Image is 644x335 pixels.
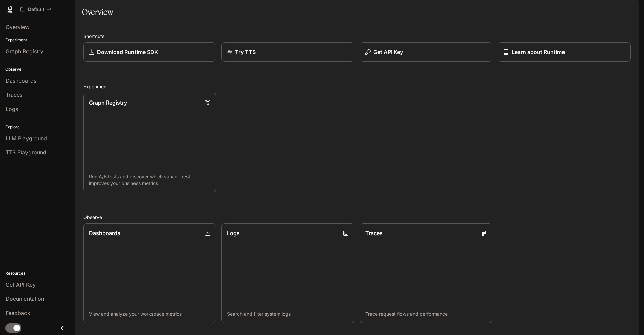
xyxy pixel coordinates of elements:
[83,42,216,62] a: Download Runtime SDK
[82,5,113,19] h1: Overview
[373,48,403,56] p: Get API Key
[227,311,348,317] p: Search and filter system logs
[83,83,631,90] h2: Experiment
[235,48,256,56] p: Try TTS
[17,3,55,16] button: All workspaces
[89,173,210,187] p: Run A/B tests and discover which variant best improves your business metrics
[365,311,487,317] p: Trace request flows and performance
[97,48,158,56] p: Download Runtime SDK
[83,93,216,192] a: Graph RegistryRun A/B tests and discover which variant best improves your business metrics
[83,214,631,221] h2: Observe
[89,98,127,107] p: Graph Registry
[498,42,631,62] a: Learn about Runtime
[365,229,383,237] p: Traces
[227,229,240,237] p: Logs
[89,229,120,237] p: Dashboards
[83,223,216,323] a: DashboardsView and analyze your workspace metrics
[221,42,354,62] a: Try TTS
[83,32,631,40] h2: Shortcuts
[28,7,44,12] p: Default
[221,223,354,323] a: LogsSearch and filter system logs
[360,223,492,323] a: TracesTrace request flows and performance
[512,48,565,56] p: Learn about Runtime
[89,311,210,317] p: View and analyze your workspace metrics
[360,42,492,62] button: Get API Key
